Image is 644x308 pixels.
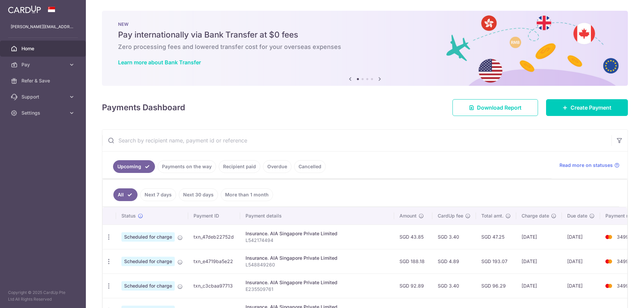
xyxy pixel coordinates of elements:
[263,160,291,173] a: Overdue
[240,207,394,225] th: Payment details
[567,212,587,219] span: Due date
[438,212,463,219] span: CardUp fee
[246,261,389,268] p: L548849260
[617,258,629,264] span: 3499
[188,207,240,225] th: Payment ID
[602,233,615,241] img: Bank Card
[394,273,432,298] td: SGD 92.89
[294,160,326,173] a: Cancelled
[11,23,75,30] p: [PERSON_NAME][EMAIL_ADDRESS][DOMAIN_NAME]
[432,249,476,273] td: SGD 4.89
[118,29,612,40] h5: Pay internationally via Bank Transfer at $0 fees
[246,255,389,261] div: Insurance. AIA Singapore Private Limited
[481,212,503,219] span: Total amt.
[562,225,600,249] td: [DATE]
[21,61,66,68] span: Pay
[188,273,240,298] td: txn_c3cbaa97713
[21,110,66,116] span: Settings
[158,160,216,173] a: Payments on the way
[562,249,600,273] td: [DATE]
[140,188,176,201] a: Next 7 days
[516,249,562,273] td: [DATE]
[476,225,516,249] td: SGD 47.25
[394,249,432,273] td: SGD 188.18
[246,286,389,293] p: E235509761
[452,99,538,116] a: Download Report
[246,279,389,286] div: Insurance. AIA Singapore Private Limited
[8,5,41,13] img: CardUp
[559,162,613,169] span: Read more on statuses
[522,212,549,219] span: Charge date
[399,212,417,219] span: Amount
[113,160,155,173] a: Upcoming
[102,130,611,151] input: Search by recipient name, payment id or reference
[477,104,522,112] span: Download Report
[432,273,476,298] td: SGD 3.40
[121,212,136,219] span: Status
[571,104,611,112] span: Create Payment
[546,99,628,116] a: Create Payment
[121,281,175,291] span: Scheduled for charge
[118,21,612,27] p: NEW
[179,188,218,201] a: Next 30 days
[113,188,138,201] a: All
[246,237,389,244] p: L542174494
[516,225,562,249] td: [DATE]
[102,102,185,114] h4: Payments Dashboard
[617,283,629,289] span: 3499
[21,45,66,52] span: Home
[221,188,273,201] a: More than 1 month
[21,77,66,84] span: Refer & Save
[21,94,66,100] span: Support
[562,273,600,298] td: [DATE]
[246,230,389,237] div: Insurance. AIA Singapore Private Limited
[121,257,175,266] span: Scheduled for charge
[602,257,615,265] img: Bank Card
[102,11,628,86] img: Bank transfer banner
[188,225,240,249] td: txn_47deb22752d
[617,234,629,240] span: 3499
[118,59,201,66] a: Learn more about Bank Transfer
[394,225,432,249] td: SGD 43.85
[559,162,620,169] a: Read more on statuses
[432,225,476,249] td: SGD 3.40
[516,273,562,298] td: [DATE]
[118,43,612,51] h6: Zero processing fees and lowered transfer cost for your overseas expenses
[188,249,240,273] td: txn_e4719ba5e22
[602,282,615,290] img: Bank Card
[121,232,175,242] span: Scheduled for charge
[476,273,516,298] td: SGD 96.29
[219,160,260,173] a: Recipient paid
[476,249,516,273] td: SGD 193.07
